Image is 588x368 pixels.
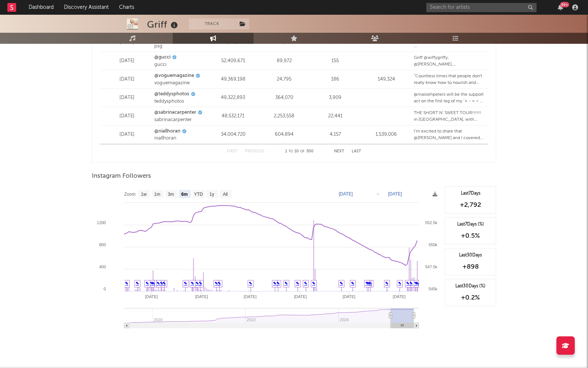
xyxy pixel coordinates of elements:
[312,76,359,83] div: 186
[168,192,174,197] text: 3m
[209,131,257,138] div: 34,004,720
[218,281,221,286] a: ✎
[385,281,388,286] a: ✎
[244,294,257,299] text: [DATE]
[363,131,410,138] div: 1,539,006
[449,190,492,197] div: Last 7 Days
[245,149,264,153] button: Previous
[92,172,151,181] span: Instagram Followers
[181,192,187,197] text: 6m
[154,116,206,124] div: sabrinacarpenter
[449,201,492,209] div: +2,792
[363,76,410,83] div: 149,324
[429,287,437,291] text: 545k
[103,131,151,138] div: [DATE]
[449,231,492,240] div: +0.5 %
[141,192,147,197] text: 1w
[147,18,180,31] div: Griff
[288,150,293,153] span: to
[223,192,227,197] text: All
[351,281,354,286] a: ✎
[162,281,166,286] a: ✎
[261,113,308,120] div: 2,253,558
[104,287,106,291] text: 0
[154,91,189,98] a: @teddysphotos
[103,94,151,102] div: [DATE]
[209,192,214,197] text: 1y
[261,94,308,102] div: 364,070
[103,76,151,83] div: [DATE]
[191,281,194,286] a: ✎
[209,113,257,120] div: 48,532,171
[388,191,402,197] text: [DATE]
[294,294,307,299] text: [DATE]
[157,281,160,286] a: ✎
[196,281,199,286] a: ✎
[426,3,537,12] input: Search for artists
[409,281,413,286] a: ✎
[312,113,359,120] div: 22,441
[406,281,409,286] a: ✎
[199,281,202,286] a: ✎
[312,57,359,65] div: 155
[154,135,206,142] div: niallhoran
[152,281,155,286] a: ✎
[154,61,206,68] div: gucci
[249,281,252,286] a: ✎
[300,150,305,153] span: of
[215,281,218,286] a: ✎
[209,94,257,102] div: 49,322,893
[154,54,171,61] a: @gucci
[195,294,208,299] text: [DATE]
[339,191,353,197] text: [DATE]
[558,4,563,10] button: 99+
[261,131,308,138] div: 604,894
[97,220,106,225] text: 1200
[425,265,438,269] text: 547.5k
[209,76,257,83] div: 49,369,198
[449,252,492,259] div: Last 30 Days
[449,293,492,302] div: +0.2 %
[261,76,308,83] div: 24,795
[352,149,361,153] button: Last
[414,54,485,68] div: Griff @wiffygriffy, @[PERSON_NAME], [PERSON_NAME] @ellieciararowsell, @akinoladaviesjr, @kamb_u a...
[150,281,153,286] a: ✎
[560,2,569,7] div: 99 +
[184,281,187,286] a: ✎
[312,131,359,138] div: 4,157
[146,281,149,286] a: ✎
[124,192,136,197] text: Zoom
[429,243,437,247] text: 550k
[154,98,206,105] div: teddysphotos
[154,43,206,50] div: psg
[365,281,369,286] a: ✎
[312,281,315,286] a: ✎
[145,294,158,299] text: [DATE]
[304,281,307,286] a: ✎
[99,243,106,247] text: 800
[99,265,106,269] text: 400
[194,192,203,197] text: YTD
[125,281,128,286] a: ✎
[414,91,485,105] div: @maisiehpeters will be the support act on the first leg of my ‘+ - = ÷ x’ tour this year and @wif...
[154,109,196,116] a: @sabrinacarpenter
[154,192,161,197] text: 1m
[334,149,344,153] button: Next
[449,221,492,228] div: Last 7 Days (%)
[296,281,299,286] a: ✎
[449,262,492,271] div: +898
[273,281,276,286] a: ✎
[136,281,139,286] a: ✎
[414,281,417,286] a: ✎
[312,94,359,102] div: 3,909
[343,294,355,299] text: [DATE]
[209,57,257,65] div: 52,409,671
[154,128,180,135] a: @niallhoran
[449,283,492,290] div: Last 30 Days (%)
[227,149,237,153] button: First
[414,73,485,86] div: “Countless times that people don't really know how to nourish and care for curls, so I've had to ...
[340,281,343,286] a: ✎
[154,79,206,87] div: voguemagazine
[103,113,151,120] div: [DATE]
[189,18,235,29] button: Track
